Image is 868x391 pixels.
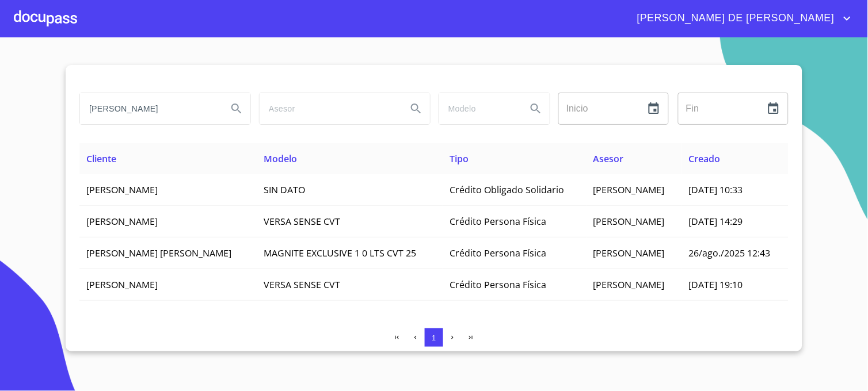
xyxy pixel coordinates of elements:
span: Asesor [593,152,624,165]
button: account of current user [629,9,854,28]
span: Creado [688,152,720,165]
button: Search [223,95,250,122]
span: [PERSON_NAME] DE [PERSON_NAME] [629,9,840,28]
span: Crédito Persona Física [450,247,547,259]
span: Crédito Obligado Solidario [450,183,565,196]
span: Crédito Persona Física [450,215,547,228]
button: Search [402,95,430,122]
span: [PERSON_NAME] [593,278,665,291]
span: [PERSON_NAME] [593,247,665,259]
span: [PERSON_NAME] [593,183,665,196]
span: Crédito Persona Física [450,278,547,291]
input: search [80,93,218,124]
span: [PERSON_NAME] [86,183,158,196]
span: 1 [432,333,436,342]
span: [PERSON_NAME] [86,215,158,228]
button: 1 [425,328,443,347]
span: Modelo [264,152,298,165]
span: [DATE] 19:10 [688,278,743,291]
input: search [439,93,517,124]
button: Search [522,95,550,122]
span: [PERSON_NAME] [86,278,158,291]
span: VERSA SENSE CVT [264,215,341,228]
span: Cliente [86,152,116,165]
span: [PERSON_NAME] [PERSON_NAME] [86,247,231,259]
input: search [260,93,398,124]
span: 26/ago./2025 12:43 [688,247,770,259]
span: MAGNITE EXCLUSIVE 1 0 LTS CVT 25 [264,247,417,259]
span: VERSA SENSE CVT [264,278,341,291]
span: Tipo [450,152,469,165]
span: SIN DATO [264,183,306,196]
span: [PERSON_NAME] [593,215,665,228]
span: [DATE] 14:29 [688,215,743,228]
span: [DATE] 10:33 [688,183,743,196]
